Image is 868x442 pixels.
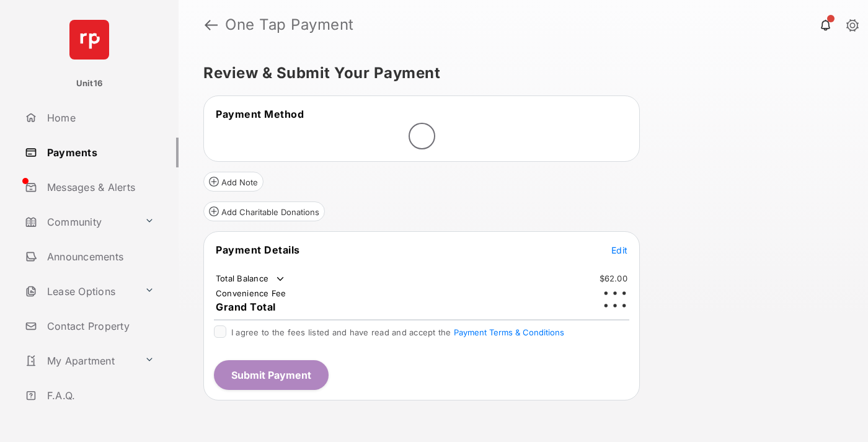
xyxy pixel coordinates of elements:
a: Messages & Alerts [20,172,179,202]
strong: One Tap Payment [225,17,354,32]
span: Edit [611,245,627,255]
button: Add Note [203,172,263,192]
td: Total Balance [215,273,286,285]
button: Add Charitable Donations [203,201,325,221]
a: My Apartment [20,346,139,376]
a: Payments [20,138,179,167]
h5: Review & Submit Your Payment [203,66,833,81]
a: Announcements [20,242,179,272]
span: I agree to the fees listed and have read and accept the [231,327,564,337]
a: Community [20,207,139,237]
a: Lease Options [20,276,139,306]
span: Payment Method [216,108,304,120]
img: svg+xml;base64,PHN2ZyB4bWxucz0iaHR0cDovL3d3dy53My5vcmcvMjAwMC9zdmciIHdpZHRoPSI2NCIgaGVpZ2h0PSI2NC... [69,20,109,60]
a: F.A.Q. [20,381,179,410]
button: Submit Payment [214,360,329,390]
p: Unit16 [76,77,103,90]
span: Payment Details [216,244,300,256]
td: $62.00 [599,273,629,284]
td: Convenience Fee [215,288,287,299]
button: Edit [611,244,627,256]
span: Grand Total [216,301,276,313]
a: Contact Property [20,311,179,341]
button: I agree to the fees listed and have read and accept the [454,327,564,337]
a: Home [20,103,179,133]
